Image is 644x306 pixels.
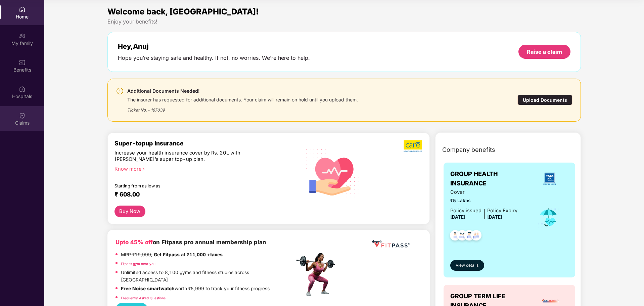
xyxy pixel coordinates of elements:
[442,145,495,155] span: Company benefits
[121,296,167,300] a: Frequently Asked Questions!
[19,6,26,13] img: svg+xml;base64,PHN2ZyBpZD0iSG9tZSIgeG1sbnM9Imh0dHA6Ly93d3cudzMub3JnLzIwMDAvc3ZnIiB3aWR0aD0iMjAiIG...
[461,228,477,245] img: svg+xml;base64,PHN2ZyB4bWxucz0iaHR0cDovL3d3dy53My5vcmcvMjAwMC9zdmciIHdpZHRoPSI0OC45NDMiIGhlaWdodD...
[450,207,481,215] div: Policy issued
[294,251,341,298] img: fpp.png
[116,87,124,95] img: svg+xml;base64,PHN2ZyBpZD0iV2FybmluZ18tXzI0eDI0IiBkYXRhLW5hbWU9Ildhcm5pbmcgLSAyNHgyNCIgeG1sbnM9Im...
[404,140,423,152] img: b5dec4f62d2307b9de63beb79f102df3.png
[116,239,153,246] b: Upto 45% off
[154,252,223,257] strong: Get Fitpass at ₹11,000 +taxes
[450,214,465,220] span: [DATE]
[114,191,288,199] div: ₹ 608.00
[450,188,517,196] span: Cover
[450,169,531,188] span: GROUP HEALTH INSURANCE
[487,207,517,215] div: Policy Expiry
[487,214,502,220] span: [DATE]
[538,206,559,228] img: icon
[19,59,26,66] img: svg+xml;base64,PHN2ZyBpZD0iQmVuZWZpdHMiIHhtbG5zPSJodHRwOi8vd3d3LnczLm9yZy8yMDAwL3N2ZyIgd2lkdGg9Ij...
[121,252,152,257] del: MRP ₹19,999,
[121,262,155,266] a: Fitpass gym near you
[121,286,175,291] strong: Free Noise smartwatch
[127,103,358,113] div: Ticket No. - 167039
[456,262,478,269] span: View details
[114,150,265,163] div: Increase your health insurance cover by Rs. 20L with [PERSON_NAME]’s super top-up plan.
[116,239,266,246] b: on Fitpass pro annual membership plan
[142,167,145,171] span: right
[107,18,581,25] div: Enjoy your benefits!
[121,285,270,293] p: worth ₹5,999 to track your fitness progress
[114,206,145,217] button: Buy Now
[121,269,294,283] p: Unlimited access to 8,100 gyms and fitness studios across [GEOGRAPHIC_DATA]
[19,112,26,119] img: svg+xml;base64,PHN2ZyBpZD0iQ2xhaW0iIHhtbG5zPSJodHRwOi8vd3d3LnczLm9yZy8yMDAwL3N2ZyIgd2lkdGg9IjIwIi...
[127,95,358,103] div: The insurer has requested for additional documents. Your claim will remain on hold until you uplo...
[447,228,463,245] img: svg+xml;base64,PHN2ZyB4bWxucz0iaHR0cDovL3d3dy53My5vcmcvMjAwMC9zdmciIHdpZHRoPSI0OC45NDMiIGhlaWdodD...
[118,42,310,50] div: Hey, Anuj
[517,95,572,105] div: Upload Documents
[371,238,411,250] img: fppp.png
[450,260,484,271] button: View details
[541,170,559,188] img: insurerLogo
[118,54,310,61] div: Hope you’re staying safe and healthy. If not, no worries. We’re here to help.
[301,140,365,205] img: svg+xml;base64,PHN2ZyB4bWxucz0iaHR0cDovL3d3dy53My5vcmcvMjAwMC9zdmciIHhtbG5zOnhsaW5rPSJodHRwOi8vd3...
[468,228,485,245] img: svg+xml;base64,PHN2ZyB4bWxucz0iaHR0cDovL3d3dy53My5vcmcvMjAwMC9zdmciIHdpZHRoPSI0OC45NDMiIGhlaWdodD...
[114,166,290,171] div: Know more
[454,228,470,245] img: svg+xml;base64,PHN2ZyB4bWxucz0iaHR0cDovL3d3dy53My5vcmcvMjAwMC9zdmciIHdpZHRoPSI0OC45MTUiIGhlaWdodD...
[450,197,517,205] span: ₹5 Lakhs
[114,140,294,147] div: Super-topup Insurance
[127,87,358,95] div: Additional Documents Needed!
[114,183,266,188] div: Starting from as low as
[527,48,562,55] div: Raise a claim
[19,33,26,39] img: svg+xml;base64,PHN2ZyB3aWR0aD0iMjAiIGhlaWdodD0iMjAiIHZpZXdCb3g9IjAgMCAyMCAyMCIgZmlsbD0ibm9uZSIgeG...
[19,86,26,92] img: svg+xml;base64,PHN2ZyBpZD0iSG9zcGl0YWxzIiB4bWxucz0iaHR0cDovL3d3dy53My5vcmcvMjAwMC9zdmciIHdpZHRoPS...
[107,7,259,16] span: Welcome back, [GEOGRAPHIC_DATA]!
